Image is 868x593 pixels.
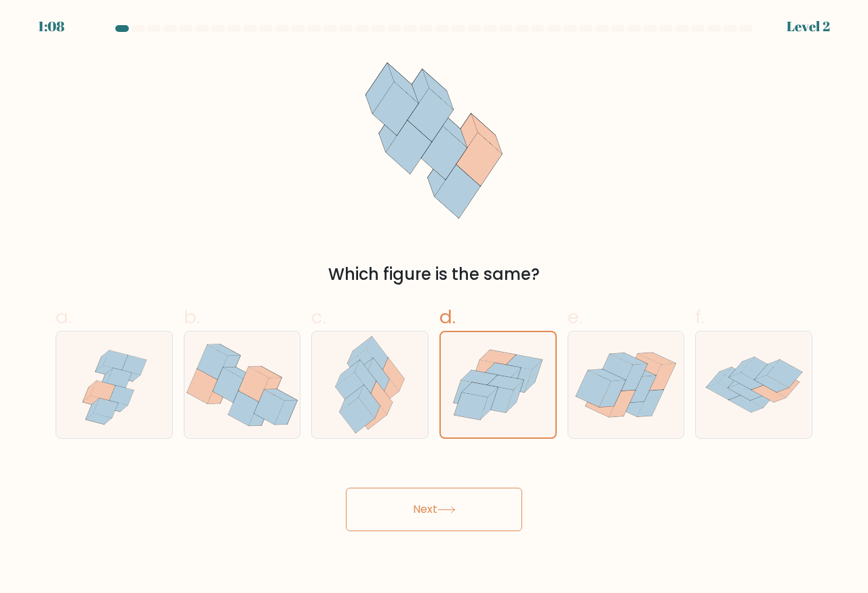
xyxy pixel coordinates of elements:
span: f. [695,304,705,330]
span: b. [184,304,200,330]
button: Next [346,488,522,531]
span: a. [56,304,72,330]
div: 1:08 [38,16,64,37]
span: e. [568,304,583,330]
div: Which figure is the same? [64,262,804,287]
span: d. [439,304,456,330]
span: c. [311,304,326,330]
div: Level 2 [787,16,830,37]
